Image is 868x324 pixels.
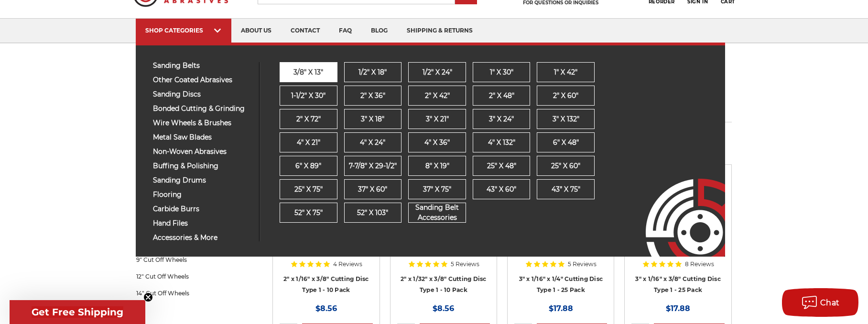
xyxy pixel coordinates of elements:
[153,148,252,155] span: non-woven abrasives
[153,119,252,127] span: wire wheels & brushes
[666,304,690,313] span: $17.88
[358,184,387,194] span: 37" x 60"
[423,184,451,194] span: 37" x 75"
[425,91,450,101] span: 2" x 42"
[153,134,252,141] span: metal saw blades
[143,292,153,302] button: Close teaser
[487,161,516,171] span: 25" x 48"
[487,184,516,194] span: 43" x 60"
[553,91,578,101] span: 2" x 60"
[782,288,858,317] button: Chat
[136,285,247,302] a: 14" Cut Off Wheels
[551,161,580,171] span: 25" x 60"
[361,19,397,43] a: blog
[153,105,252,112] span: bonded cutting & grinding
[409,203,466,223] span: Sanding Belt Accessories
[10,300,145,324] div: Get Free ShippingClose teaser
[360,91,385,101] span: 2" x 36"
[153,62,252,69] span: sanding belts
[293,67,323,77] span: 3/8" x 13"
[153,234,252,241] span: accessories & more
[424,138,450,148] span: 4" x 36"
[357,208,388,218] span: 52" x 103"
[136,268,247,285] a: 12" Cut Off Wheels
[423,67,452,77] span: 1/2" x 24"
[145,27,222,34] div: SHOP CATEGORIES
[32,306,123,318] span: Get Free Shipping
[153,91,252,98] span: sanding discs
[553,114,579,124] span: 3" x 132"
[281,19,329,43] a: contact
[552,184,580,194] span: 43” x 75"
[488,138,515,148] span: 4" x 132"
[153,191,252,198] span: flooring
[315,304,337,313] span: $8.56
[295,161,321,171] span: 6" x 89"
[153,76,252,84] span: other coated abrasives
[629,151,725,257] img: Empire Abrasives Logo Image
[426,114,449,124] span: 3" x 21"
[360,138,385,148] span: 4" x 24"
[433,304,454,313] span: $8.56
[329,19,361,43] a: faq
[358,67,387,77] span: 1/2" x 18"
[425,161,449,171] span: 8" x 19"
[153,220,252,227] span: hand files
[349,161,397,171] span: 7-7/8" x 29-1/2"
[397,19,482,43] a: shipping & returns
[231,19,281,43] a: about us
[153,177,252,184] span: sanding drums
[153,205,252,213] span: carbide burrs
[489,114,514,124] span: 3" x 24"
[549,304,573,313] span: $17.88
[820,298,840,307] span: Chat
[291,91,325,101] span: 1-1/2" x 30"
[294,208,323,218] span: 52" x 75"
[361,114,384,124] span: 3" x 18"
[554,67,577,77] span: 1" x 42"
[297,138,320,148] span: 4" x 21"
[294,184,323,194] span: 25" x 75"
[490,67,513,77] span: 1" x 30"
[489,91,514,101] span: 2" x 48"
[553,138,579,148] span: 6" x 48"
[296,114,321,124] span: 2" x 72"
[136,251,247,268] a: 9" Cut Off Wheels
[153,162,252,170] span: buffing & polishing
